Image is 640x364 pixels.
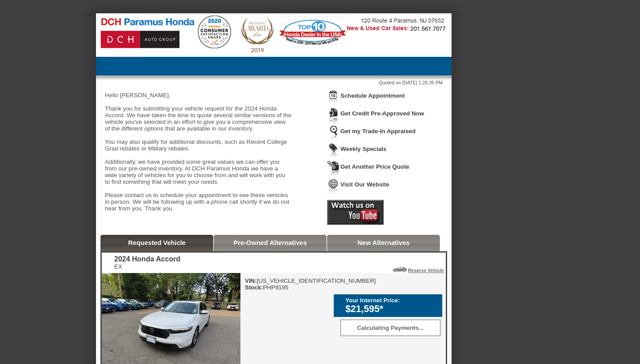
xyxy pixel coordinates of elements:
[327,107,340,124] img: Icon_CreditApproval.png
[345,297,438,304] div: Your Internet Price:
[245,277,376,291] div: [US_VEHICLE_IDENTIFICATION_NUMBER] PHP9195
[340,128,416,135] a: Get my Trade-In Appraised
[340,163,409,170] a: Get Another Price Quote
[340,92,405,99] a: Schedule Appointment
[105,80,443,85] div: Quoted on [DATE] 1:26:35 PM
[357,239,410,246] a: New Alternatives
[105,85,292,218] div: Hello [PERSON_NAME], Thank you for submitting your vehicle request for the 2024 Honda Accord. We ...
[345,304,438,315] div: $21,595*
[340,146,386,152] a: Weekly Specials
[114,263,180,270] div: EX
[340,181,389,188] a: Visit Our Website
[327,161,340,177] img: Icon_GetQuote.png
[393,267,407,272] img: Icon_ReserveVehicleCar.png
[340,320,440,336] div: Calculating Payments...
[128,239,186,246] a: Requested Vehicle
[327,178,340,195] img: Icon_VisitWebsite.png
[327,143,340,159] img: Icon_WeeklySpecials.png
[408,268,444,273] a: Reserve Vehicle
[340,110,424,117] a: Get Credit Pre-Approved Now
[245,284,263,291] b: Stock:
[327,200,384,225] img: Icon_Youtube2.png
[327,125,340,142] img: Icon_TradeInAppraisal.png
[234,239,307,246] a: Pre-Owned Alternatives
[114,255,180,263] div: 2024 Honda Accord
[245,277,257,284] b: VIN:
[327,90,340,106] img: Icon_ScheduleAppointment.png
